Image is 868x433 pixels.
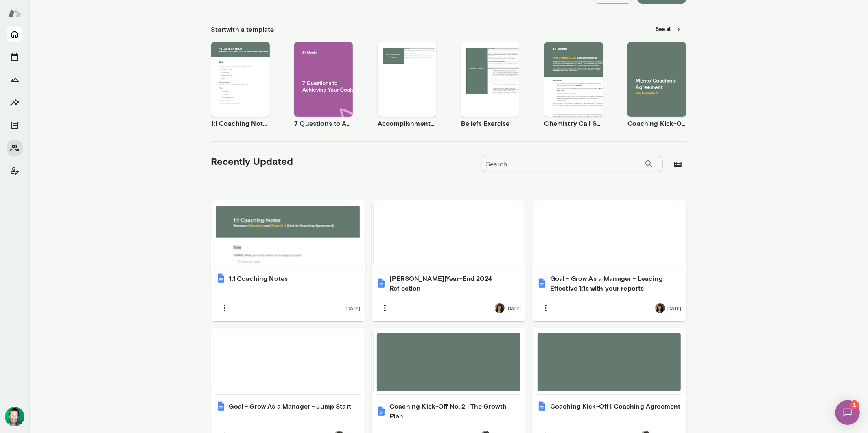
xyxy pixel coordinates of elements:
[216,401,226,411] img: Goal - Grow As a Manager - Jump Start
[655,303,665,313] img: Nina Patel
[389,401,521,421] h6: Coaching Kick-Off No. 2 | The Growth Plan
[229,401,352,411] h6: Goal - Grow As a Manager - Jump Start
[376,278,386,288] img: Liam|Year-End 2024 Reflection
[294,118,353,128] h6: 7 Questions to Achieving Your Goals
[8,5,21,21] img: Mento
[7,117,23,133] button: Documents
[627,118,686,128] h6: Coaching Kick-Off | Coaching Agreement
[550,401,681,411] h6: Coaching Kick-Off | Coaching Agreement
[651,23,687,35] button: See all
[7,49,23,65] button: Sessions
[537,401,547,411] img: Coaching Kick-Off | Coaching Agreement
[389,273,521,293] h6: [PERSON_NAME]|Year-End 2024 Reflection
[211,24,274,34] h6: Start with a template
[550,273,682,293] h6: Goal - Grow As a Manager - Leading Effective 1:1s with your reports
[667,305,681,311] span: [DATE]
[211,118,270,128] h6: 1:1 Coaching Notes
[537,278,547,288] img: Goal - Grow As a Manager - Leading Effective 1:1s with your reports
[211,155,293,168] h5: Recently Updated
[7,72,23,88] button: Growth Plan
[345,305,360,311] span: [DATE]
[7,94,23,111] button: Insights
[216,273,226,283] img: 1:1 Coaching Notes
[506,305,521,311] span: [DATE]
[495,303,505,313] img: Nina Patel
[461,118,520,128] h6: Beliefs Exercise
[5,407,24,426] img: Brian Lawrence
[7,26,23,42] button: Home
[7,163,23,179] button: Client app
[544,118,603,128] h6: Chemistry Call Self-Assessment [Coaches only]
[7,140,23,156] button: Members
[376,406,386,416] img: Coaching Kick-Off No. 2 | The Growth Plan
[229,273,288,283] h6: 1:1 Coaching Notes
[378,118,436,128] h6: Accomplishment Tracker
